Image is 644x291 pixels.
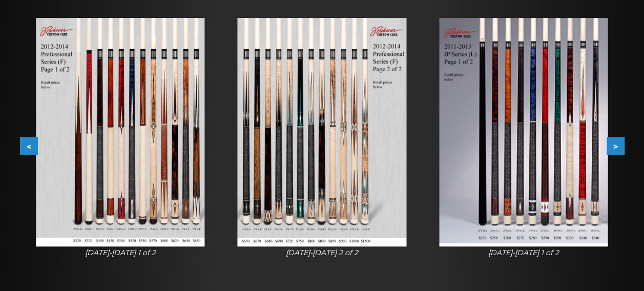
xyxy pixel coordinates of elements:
button: < [20,137,38,155]
i: [DATE]-[DATE] 2 of 2 [286,248,358,257]
button: > [607,137,625,155]
div: Carousel Navigation [20,137,625,155]
i: [DATE]-[DATE] 1 of 2 [85,248,156,257]
i: [DATE]-[DATE] 1 of 2 [488,248,559,257]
